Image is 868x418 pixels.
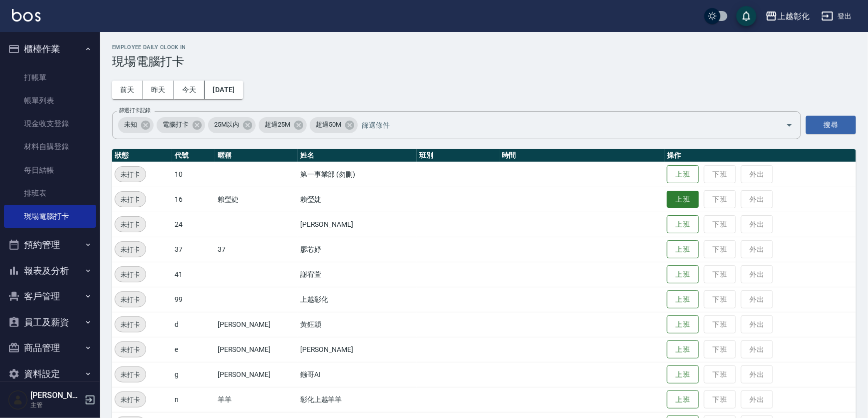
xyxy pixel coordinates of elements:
span: 未打卡 [115,244,146,255]
th: 暱稱 [215,149,298,162]
td: 黃鈺穎 [298,312,417,337]
button: 櫃檯作業 [4,36,96,62]
button: 上班 [667,240,699,259]
td: 10 [172,162,215,187]
p: 主管 [31,400,82,409]
th: 時間 [499,149,664,162]
td: [PERSON_NAME] [215,312,298,337]
button: 上班 [667,290,699,309]
td: 上越彰化 [298,287,417,312]
td: [PERSON_NAME] [298,212,417,237]
span: 未打卡 [115,294,146,305]
td: 37 [215,237,298,262]
button: 預約管理 [4,232,96,258]
button: save [736,6,756,26]
a: 每日結帳 [4,159,96,182]
th: 姓名 [298,149,417,162]
span: 未打卡 [115,369,146,380]
button: [DATE] [205,81,243,99]
a: 材料自購登錄 [4,135,96,158]
td: 彰化上越羊羊 [298,387,417,412]
th: 操作 [664,149,856,162]
div: 超過50M [310,117,358,133]
button: 前天 [112,81,143,99]
td: 謝宥萱 [298,262,417,287]
button: 搜尋 [806,116,856,134]
button: 上班 [667,191,699,208]
td: 廖芯妤 [298,237,417,262]
span: 未打卡 [115,319,146,330]
a: 現金收支登錄 [4,112,96,135]
button: 上班 [667,165,699,184]
div: 電腦打卡 [157,117,205,133]
h3: 現場電腦打卡 [112,55,856,69]
td: 第一事業部 (勿刪) [298,162,417,187]
td: g [172,362,215,387]
td: 37 [172,237,215,262]
td: 24 [172,212,215,237]
span: 超過50M [310,120,347,130]
a: 帳單列表 [4,89,96,112]
button: 上班 [667,315,699,334]
button: 商品管理 [4,335,96,361]
div: 25M以內 [208,117,256,133]
td: 鏹哥AI [298,362,417,387]
td: e [172,337,215,362]
span: 未打卡 [115,344,146,355]
h2: Employee Daily Clock In [112,44,856,51]
td: [PERSON_NAME] [298,337,417,362]
img: Logo [12,9,41,22]
div: 超過25M [259,117,307,133]
td: [PERSON_NAME] [215,362,298,387]
button: 上班 [667,365,699,384]
button: Open [781,117,797,133]
td: 賴瑩婕 [298,187,417,212]
span: 未打卡 [115,194,146,205]
th: 代號 [172,149,215,162]
button: 登出 [817,7,856,26]
span: 未打卡 [115,269,146,280]
button: 上班 [667,340,699,359]
td: d [172,312,215,337]
label: 篩選打卡記錄 [119,107,151,114]
td: 賴瑩婕 [215,187,298,212]
input: 篩選條件 [359,116,768,134]
td: 99 [172,287,215,312]
span: 電腦打卡 [157,120,195,130]
button: 報表及分析 [4,258,96,284]
button: 上班 [667,265,699,284]
th: 班別 [417,149,499,162]
div: 未知 [118,117,154,133]
a: 打帳單 [4,66,96,89]
button: 資料設定 [4,361,96,387]
td: 羊羊 [215,387,298,412]
span: 超過25M [259,120,296,130]
td: 41 [172,262,215,287]
button: 上班 [667,215,699,234]
button: 上越彰化 [761,6,813,27]
a: 現場電腦打卡 [4,205,96,228]
button: 今天 [174,81,205,99]
th: 狀態 [112,149,172,162]
span: 未知 [118,120,143,130]
span: 未打卡 [115,394,146,405]
td: 16 [172,187,215,212]
span: 25M以內 [208,120,246,130]
div: 上越彰化 [777,10,809,23]
span: 未打卡 [115,219,146,230]
img: Person [8,390,28,410]
td: [PERSON_NAME] [215,337,298,362]
button: 員工及薪資 [4,309,96,335]
h5: [PERSON_NAME] [31,390,82,400]
a: 排班表 [4,182,96,205]
button: 昨天 [143,81,174,99]
td: n [172,387,215,412]
button: 客戶管理 [4,283,96,309]
span: 未打卡 [115,169,146,180]
button: 上班 [667,390,699,409]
